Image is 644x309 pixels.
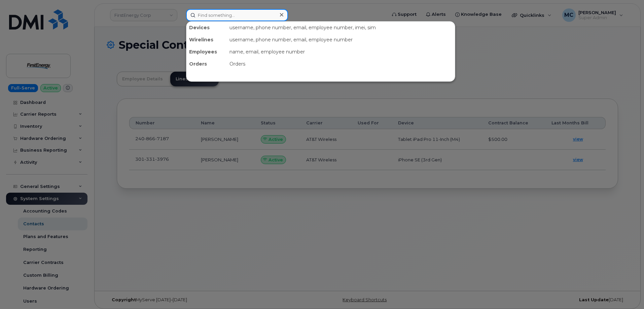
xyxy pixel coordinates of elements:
iframe: Messenger Launcher [615,280,639,304]
div: Employees [186,46,227,58]
div: Orders [227,58,455,70]
div: Wirelines [186,34,227,46]
div: username, phone number, email, employee number, imei, sim [227,22,455,34]
div: Orders [186,58,227,70]
div: name, email, employee number [227,46,455,58]
div: Devices [186,22,227,34]
div: username, phone number, email, employee number [227,34,455,46]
